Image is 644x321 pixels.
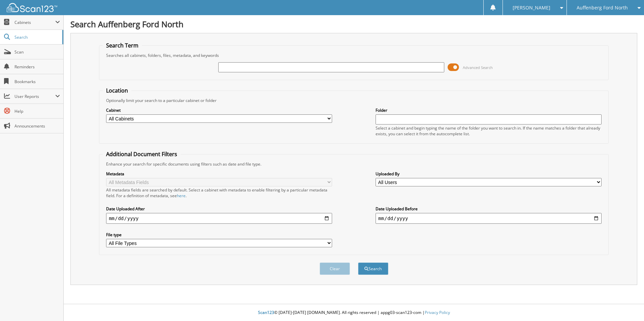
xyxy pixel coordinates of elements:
[106,213,332,224] input: start
[376,213,602,224] input: end
[320,262,350,275] button: Clear
[14,79,60,84] span: Bookmarks
[358,262,388,275] button: Search
[14,49,60,55] span: Scan
[14,108,60,114] span: Help
[7,3,57,12] img: scan123-logo-white.svg
[106,206,332,212] label: Date Uploaded After
[103,42,142,49] legend: Search Term
[376,125,602,137] div: Select a cabinet and begin typing the name of the folder you want to search in. If the name match...
[14,94,55,99] span: User Reports
[258,310,274,315] span: Scan123
[103,98,605,103] div: Optionally limit your search to a particular cabinet or folder
[103,52,605,58] div: Searches all cabinets, folders, files, metadata, and keywords
[14,123,60,129] span: Announcements
[103,150,181,158] legend: Additional Document Filters
[463,65,493,70] span: Advanced Search
[577,6,628,10] span: Auffenberg Ford North
[106,171,332,177] label: Metadata
[14,34,59,40] span: Search
[14,20,55,25] span: Cabinets
[106,187,332,199] div: All metadata fields are searched by default. Select a cabinet with metadata to enable filtering b...
[103,161,605,167] div: Enhance your search for specific documents using filters such as date and file type.
[425,310,450,315] a: Privacy Policy
[177,193,186,199] a: here
[103,87,131,94] legend: Location
[106,107,332,113] label: Cabinet
[14,64,60,70] span: Reminders
[376,171,602,177] label: Uploaded By
[64,305,644,321] div: © [DATE]-[DATE] [DOMAIN_NAME]. All rights reserved | appg03-scan123-com |
[106,232,332,238] label: File type
[610,289,644,321] iframe: Chat Widget
[376,107,602,113] label: Folder
[513,6,550,10] span: [PERSON_NAME]
[376,206,602,212] label: Date Uploaded Before
[70,19,637,30] h1: Search Auffenberg Ford North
